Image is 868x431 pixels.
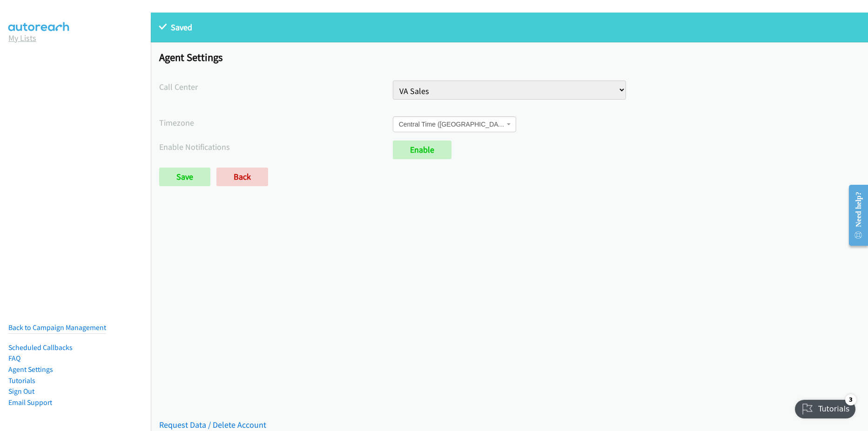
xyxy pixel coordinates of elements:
[159,419,266,430] a: Request Data / Delete Account
[8,323,106,332] a: Back to Campaign Management
[159,81,393,93] label: Call Center
[8,387,34,396] a: Sign Out
[159,51,860,64] h1: Agent Settings
[393,141,451,159] a: Enable
[841,178,868,252] iframe: Resource Center
[159,21,860,34] p: Saved
[216,168,268,186] a: Back
[8,354,20,363] a: FAQ
[8,376,35,385] a: Tutorials
[8,365,53,374] a: Agent Settings
[399,120,505,129] span: Central Time (US & Canada)
[8,343,73,352] a: Scheduled Callbacks
[159,141,393,153] label: Enable Notifications
[393,116,516,132] span: Central Time (US & Canada)
[159,168,210,186] input: Save
[789,391,861,424] iframe: Checklist
[159,116,393,129] label: Timezone
[8,398,52,407] a: Email Support
[8,33,36,43] a: My Lists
